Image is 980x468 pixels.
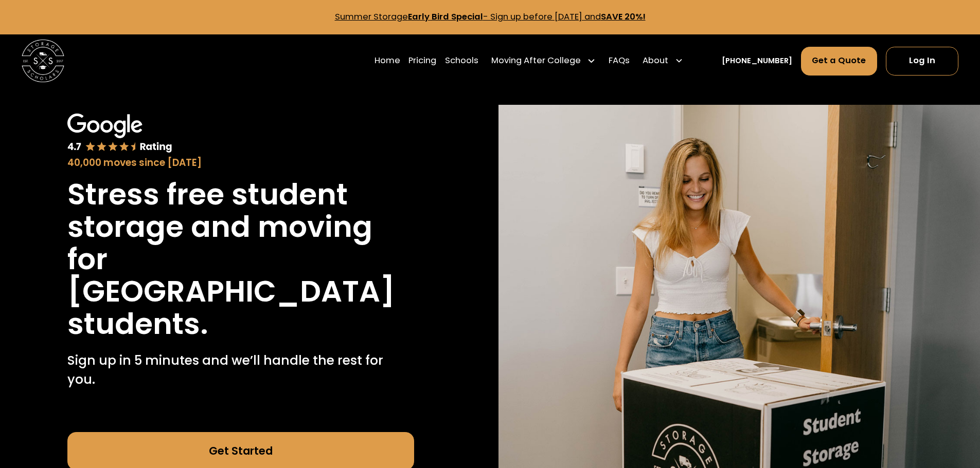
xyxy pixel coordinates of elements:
[335,11,646,23] a: Summer StorageEarly Bird Special- Sign up before [DATE] andSAVE 20%!
[67,275,395,308] h1: [GEOGRAPHIC_DATA]
[643,54,668,67] div: About
[601,11,646,23] strong: SAVE 20%!
[67,114,172,154] img: Google 4.7 star rating
[487,46,600,76] div: Moving After College
[67,308,208,340] h1: students.
[722,55,792,67] a: [PHONE_NUMBER]
[638,46,688,76] div: About
[491,54,581,67] div: Moving After College
[67,178,414,275] h1: Stress free student storage and moving for
[22,40,64,82] img: Storage Scholars main logo
[609,46,630,76] a: FAQs
[801,47,878,76] a: Get a Quote
[67,351,414,389] p: Sign up in 5 minutes and we’ll handle the rest for you.
[408,11,483,23] strong: Early Bird Special
[886,47,958,76] a: Log In
[408,46,436,76] a: Pricing
[67,156,414,170] div: 40,000 moves since [DATE]
[375,46,400,76] a: Home
[445,46,478,76] a: Schools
